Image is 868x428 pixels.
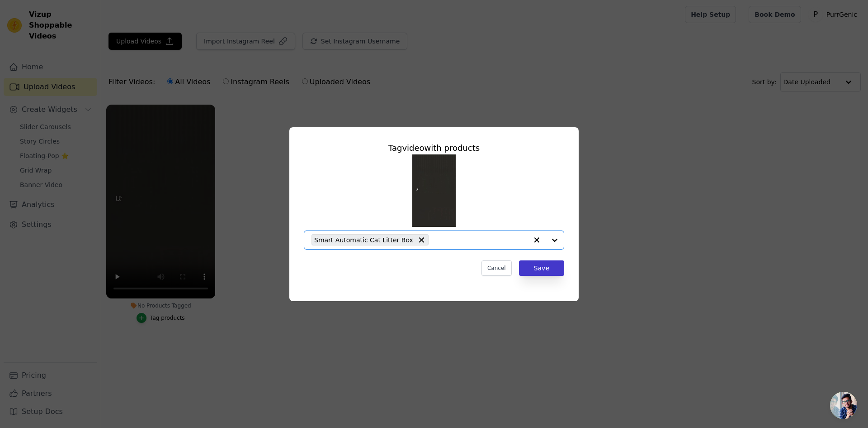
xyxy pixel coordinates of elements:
button: Cancel [481,260,512,276]
img: tn-f185043d09ef4da899d9e90645076178.png [412,154,456,227]
div: Open chat [830,392,857,419]
span: Smart Automatic Cat Litter Box [314,235,413,245]
button: Save [519,260,564,276]
div: Tag video with products [304,142,564,154]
